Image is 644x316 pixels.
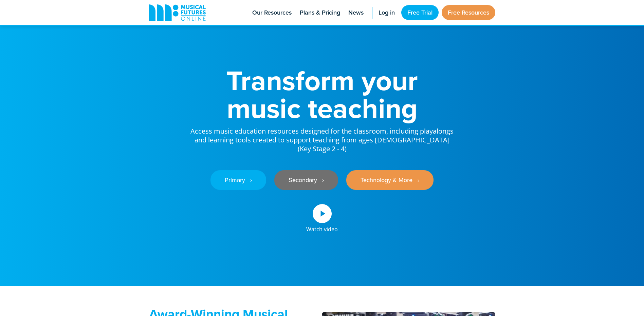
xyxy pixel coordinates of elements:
[210,170,266,190] a: Primary ‎‏‏‎ ‎ ›
[300,8,340,17] span: Plans & Pricing
[252,8,292,17] span: Our Resources
[379,8,395,17] span: Log in
[401,5,439,20] a: Free Trial
[190,66,455,122] h1: Transform your music teaching
[346,170,434,190] a: Technology & More ‎‏‏‎ ‎ ›
[274,170,338,190] a: Secondary ‎‏‏‎ ‎ ›
[306,223,338,232] div: Watch video
[442,5,495,20] a: Free Resources
[348,8,364,17] span: News
[190,122,455,153] p: Access music education resources designed for the classroom, including playalongs and learning to...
